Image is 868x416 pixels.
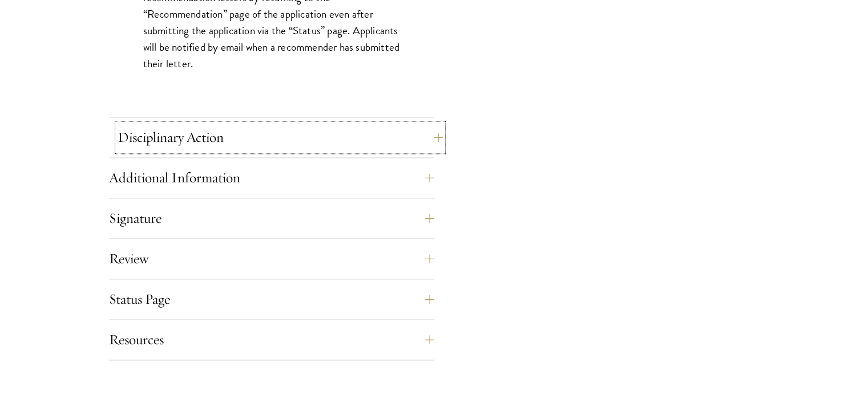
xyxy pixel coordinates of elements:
button: Signature [109,205,434,232]
button: Disciplinary Action [118,124,443,151]
button: Review [109,245,434,272]
button: Status Page [109,286,434,313]
button: Additional Information [109,164,434,191]
button: Resources [109,326,434,353]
